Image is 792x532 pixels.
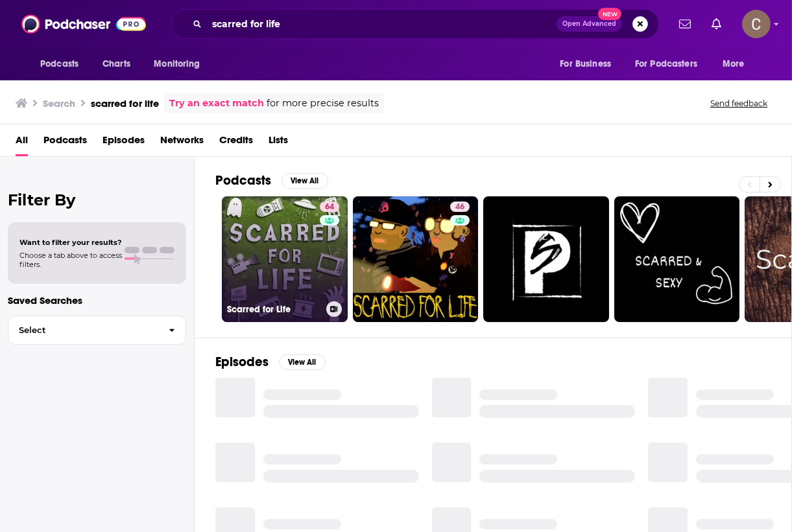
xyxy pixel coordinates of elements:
[102,130,145,156] a: Episodes
[160,130,204,156] a: Networks
[325,201,334,214] span: 64
[551,52,627,76] button: open menu
[742,10,771,38] img: User Profile
[8,191,186,209] h2: Filter By
[222,196,348,322] a: 64Scarred for Life
[267,96,379,111] span: for more precise results
[215,172,271,189] h2: Podcasts
[215,172,328,189] a: PodcastsView All
[560,55,611,73] span: For Business
[145,52,217,76] button: open menu
[353,196,479,322] a: 46
[43,130,87,156] a: Podcasts
[169,96,264,111] a: Try an exact match
[269,130,288,156] a: Lists
[91,97,159,110] h3: scarred for life
[43,97,75,110] h3: Search
[742,10,771,38] span: Logged in as clay.bolton
[279,354,326,370] button: View All
[215,354,326,370] a: EpisodesView All
[31,52,95,76] button: open menu
[723,55,745,73] span: More
[219,130,253,156] a: Credits
[706,98,771,109] button: Send feedback
[19,251,122,269] span: Choose a tab above to access filters.
[16,130,28,156] a: All
[714,52,761,76] button: open menu
[8,316,186,345] button: Select
[674,13,696,35] a: Show notifications dropdown
[320,202,339,212] a: 64
[102,55,130,73] span: Charts
[171,9,659,39] div: Search podcasts, credits, & more...
[557,16,622,32] button: Open AdvancedNew
[598,8,621,20] span: New
[562,21,616,27] span: Open Advanced
[207,14,557,34] input: Search podcasts, credits, & more...
[8,294,186,306] p: Saved Searches
[94,52,138,76] a: Charts
[19,238,122,247] span: Want to filter your results?
[706,13,726,35] a: Show notifications dropdown
[227,304,321,315] h3: Scarred for Life
[215,354,269,370] h2: Episodes
[450,202,470,212] a: 46
[627,52,716,76] button: open menu
[455,201,464,214] span: 46
[8,326,158,334] span: Select
[742,10,771,38] button: Show profile menu
[282,173,328,189] button: View All
[21,12,146,36] img: Podchaser - Follow, Share and Rate Podcasts
[40,55,78,73] span: Podcasts
[154,55,200,73] span: Monitoring
[635,55,697,73] span: For Podcasters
